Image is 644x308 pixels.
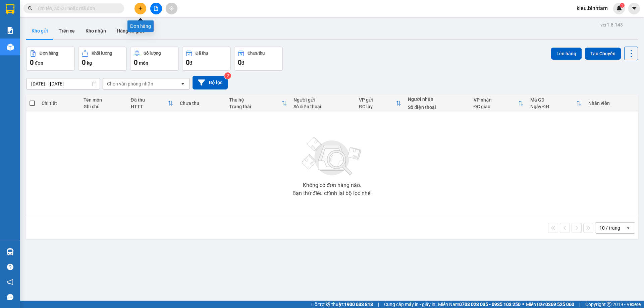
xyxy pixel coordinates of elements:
div: Người nhận [408,97,467,102]
div: Số điện thoại [408,105,467,110]
img: logo-vxr [6,4,14,14]
div: Không có đơn hàng nào. [303,183,361,188]
span: 0 [30,58,34,66]
span: kg [87,60,92,66]
div: Đã thu [196,51,208,56]
div: ĐC giao [474,104,518,109]
input: Tìm tên, số ĐT hoặc mã đơn [37,5,116,12]
span: question-circle [7,264,13,270]
button: Đơn hàng0đơn [26,47,75,71]
button: Chưa thu0đ [234,47,283,71]
span: ⚪️ [522,303,524,306]
div: Khối lượng [92,51,112,56]
button: Hàng đã giao [111,23,150,39]
th: Toggle SortBy [356,95,405,112]
button: plus [135,3,146,14]
th: Toggle SortBy [527,95,585,112]
div: Người gửi [293,97,352,103]
span: | [579,301,580,308]
button: aim [166,3,177,14]
span: kieu.binhtam [571,4,613,12]
div: Ngày ĐH [530,104,576,109]
div: HTTT [131,104,168,109]
strong: 0369 525 060 [545,302,574,307]
span: plus [138,6,143,11]
button: Trên xe [53,23,80,39]
img: warehouse-icon [7,44,14,51]
div: VP nhận [474,97,518,103]
div: 10 / trang [599,225,620,231]
span: 0 [134,58,138,66]
div: Chi tiết [42,101,76,106]
button: Số lượng0món [130,47,179,71]
div: Bạn thử điều chỉnh lại bộ lọc nhé! [292,191,372,196]
div: Chọn văn phòng nhận [107,80,153,87]
button: Đã thu0đ [182,47,231,71]
span: món [139,60,148,66]
div: ver 1.8.143 [600,21,623,28]
span: 1 [621,3,623,8]
img: svg+xml;base64,PHN2ZyBjbGFzcz0ibGlzdC1wbHVnX19zdmciIHhtbG5zPSJodHRwOi8vd3d3LnczLm9yZy8yMDAwL3N2Zy... [299,133,366,180]
span: 0 [82,58,86,66]
button: Bộ lọc [193,76,228,89]
img: solution-icon [7,27,14,34]
div: Số lượng [144,51,161,56]
span: | [378,301,379,308]
img: warehouse-icon [7,248,14,255]
span: search [28,6,33,11]
span: Cung cấp máy in - giấy in: [384,301,436,308]
sup: 2 [224,72,231,79]
strong: 1900 633 818 [344,302,373,307]
div: Trạng thái [229,104,281,109]
div: Chưa thu [180,101,222,106]
span: đơn [35,60,43,66]
span: Miền Bắc [526,301,574,308]
span: đ [190,60,192,66]
div: Thu hộ [229,97,281,103]
div: Chưa thu [248,51,265,56]
div: Đơn hàng [40,51,58,56]
sup: 1 [620,3,625,8]
span: 0 [238,58,241,66]
button: Tạo Chuyến [585,48,621,60]
div: ĐC lấy [359,104,396,109]
svg: open [626,225,631,231]
div: Mã GD [530,97,576,103]
button: caret-down [628,3,640,14]
div: Đã thu [131,97,168,103]
span: 0 [186,58,190,66]
img: icon-new-feature [616,5,622,11]
button: Kho nhận [80,23,111,39]
span: aim [169,6,174,11]
input: Select a date range. [26,78,100,89]
th: Toggle SortBy [127,95,177,112]
th: Toggle SortBy [470,95,527,112]
span: đ [241,60,244,66]
div: VP gửi [359,97,396,103]
span: notification [7,279,13,285]
div: Đơn hàng [127,20,154,32]
button: Khối lượng0kg [78,47,127,71]
span: Miền Nam [438,301,521,308]
span: caret-down [631,5,637,11]
div: Tên món [84,97,124,103]
button: Lên hàng [551,48,582,60]
div: Ghi chú [84,104,124,109]
div: Nhân viên [588,101,635,106]
span: Hỗ trợ kỹ thuật: [311,301,373,308]
button: file-add [150,3,162,14]
strong: 0708 023 035 - 0935 103 250 [459,302,521,307]
div: Số điện thoại [293,104,352,109]
span: copyright [607,302,611,307]
th: Toggle SortBy [226,95,290,112]
span: file-add [154,6,158,11]
button: Kho gửi [26,23,53,39]
span: message [7,294,13,300]
svg: open [180,81,185,86]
